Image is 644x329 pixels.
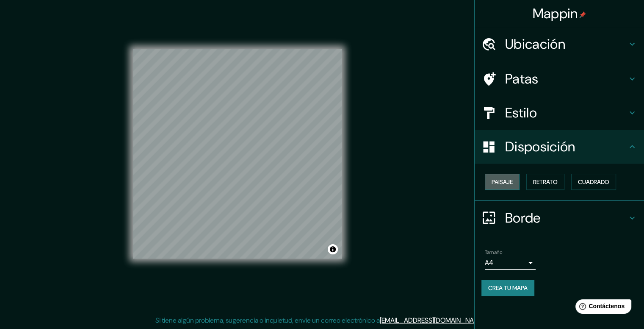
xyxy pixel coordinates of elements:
[155,316,380,325] font: Si tiene algún problema, sugerencia o inquietud, envíe un correo electrónico a
[485,249,502,256] font: Tamaño
[505,35,565,53] font: Ubicación
[475,201,644,235] div: Borde
[571,174,616,190] button: Cuadrado
[492,178,513,186] font: Paisaje
[505,138,575,156] font: Disposición
[526,174,564,190] button: Retrato
[485,258,493,267] font: A4
[485,256,536,270] div: A4
[578,178,609,186] font: Cuadrado
[505,70,539,88] font: Patas
[481,280,534,296] button: Crea tu mapa
[533,5,578,22] font: Mappin
[533,178,558,186] font: Retrato
[475,27,644,61] div: Ubicación
[505,209,541,227] font: Borde
[380,316,484,325] a: [EMAIL_ADDRESS][DOMAIN_NAME]
[488,284,528,292] font: Crea tu mapa
[569,296,635,320] iframe: Lanzador de widgets de ayuda
[485,174,520,190] button: Paisaje
[475,130,644,164] div: Disposición
[133,49,342,259] canvas: Mapa
[505,104,537,122] font: Estilo
[579,11,586,18] img: pin-icon.png
[328,244,338,254] button: Activar o desactivar atribución
[475,62,644,96] div: Patas
[475,96,644,130] div: Estilo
